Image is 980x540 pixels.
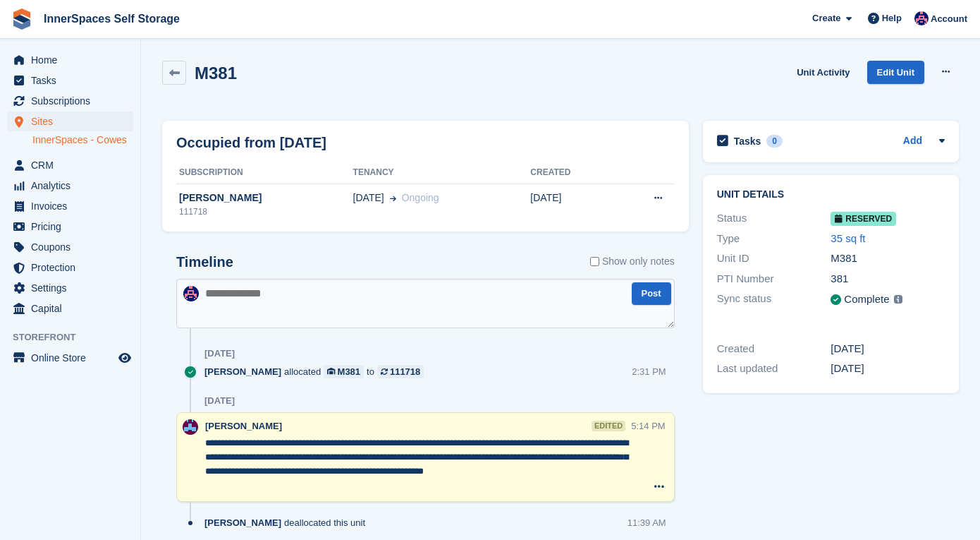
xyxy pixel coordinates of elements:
[377,365,424,378] a: 111718
[7,112,133,131] a: menu
[831,232,865,244] a: 35 sq ft
[844,292,889,308] div: Complete
[717,231,831,247] div: Type
[7,237,133,257] a: menu
[204,516,372,529] div: deallocated this unit
[32,133,133,147] a: InnerSpaces - Cowes
[31,278,116,298] span: Settings
[204,365,281,378] span: [PERSON_NAME]
[717,291,831,308] div: Sync status
[13,330,140,344] span: Storefront
[7,71,133,90] a: menu
[632,365,666,378] div: 2:31 PM
[831,212,896,226] span: Reserved
[204,516,281,529] span: [PERSON_NAME]
[914,11,929,25] img: Dominic Hampson
[176,162,353,184] th: Subscription
[11,8,32,30] img: stora-icon-8386f47178a22dfd0bd8f6a31ec36ba5ce8667c1dd55bd0f319d3a0aa187defe.svg
[882,11,902,25] span: Help
[204,348,235,359] div: [DATE]
[717,251,831,267] div: Unit ID
[31,217,116,236] span: Pricing
[867,61,924,84] a: Edit Unit
[717,361,831,377] div: Last updated
[7,217,133,236] a: menu
[903,133,922,150] a: Add
[894,295,902,304] img: icon-info-grey-7440780725fd019a000dd9b08b2336e03edf1995a4989e88bcd33f0948082b44.svg
[590,254,675,269] label: Show only notes
[7,91,133,111] a: menu
[390,365,420,378] div: 111718
[7,299,133,318] a: menu
[31,50,116,70] span: Home
[31,196,116,216] span: Invoices
[204,365,431,378] div: allocated to
[831,271,945,287] div: 381
[717,341,831,357] div: Created
[791,61,855,84] a: Unit Activity
[530,184,613,226] td: [DATE]
[717,189,945,200] h2: Unit details
[324,365,364,378] a: M381
[831,251,945,267] div: M381
[7,196,133,216] a: menu
[353,162,531,184] th: Tenancy
[632,282,671,306] button: Post
[204,395,235,407] div: [DATE]
[530,162,613,184] th: Created
[205,421,282,431] span: [PERSON_NAME]
[38,7,185,30] a: InnerSpaces Self Storage
[176,191,353,205] div: [PERSON_NAME]
[590,254,599,269] input: Show only notes
[7,278,133,298] a: menu
[631,419,665,433] div: 5:14 PM
[195,64,237,83] h2: M381
[627,516,666,529] div: 11:39 AM
[717,271,831,287] div: PTI Number
[31,91,116,111] span: Subscriptions
[402,192,439,203] span: Ongoing
[31,176,116,196] span: Analytics
[31,155,116,175] span: CRM
[7,50,133,70] a: menu
[176,205,353,218] div: 111718
[931,12,967,26] span: Account
[592,421,625,431] div: edited
[31,348,116,368] span: Online Store
[31,299,116,318] span: Capital
[831,341,945,357] div: [DATE]
[31,237,116,257] span: Coupons
[812,11,840,25] span: Create
[183,286,199,301] img: Dominic Hampson
[176,132,326,153] h2: Occupied from [DATE]
[831,361,945,377] div: [DATE]
[183,419,198,435] img: Paul Allo
[176,254,233,270] h2: Timeline
[31,71,116,90] span: Tasks
[31,258,116,277] span: Protection
[717,210,831,227] div: Status
[734,135,761,148] h2: Tasks
[7,155,133,175] a: menu
[7,348,133,368] a: menu
[31,112,116,131] span: Sites
[116,349,133,366] a: Preview store
[766,135,783,148] div: 0
[7,176,133,196] a: menu
[7,258,133,277] a: menu
[338,365,361,378] div: M381
[353,191,384,205] span: [DATE]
